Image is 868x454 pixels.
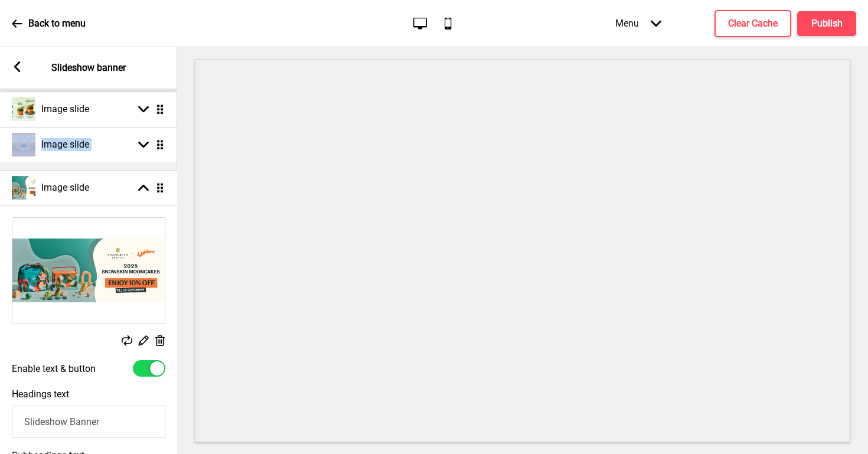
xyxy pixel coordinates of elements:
[714,10,791,37] button: Clear Cache
[603,6,673,41] div: Menu
[728,17,778,30] h4: Clear Cache
[51,61,126,74] p: Slideshow banner
[41,138,89,151] h4: Image slide
[811,17,843,30] h4: Publish
[797,11,856,36] button: Publish
[28,17,86,30] p: Back to menu
[41,103,89,116] h4: Image slide
[12,8,86,40] a: Back to menu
